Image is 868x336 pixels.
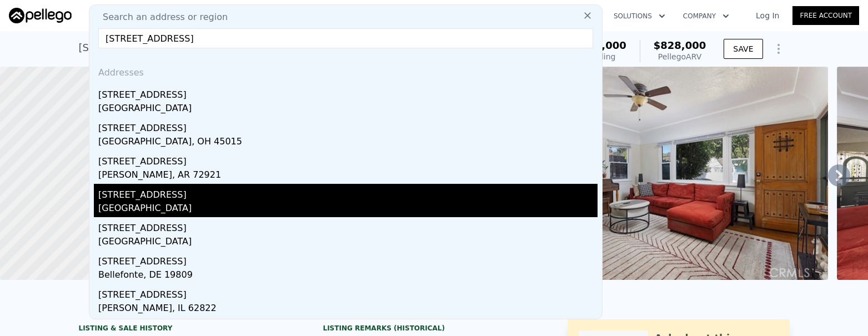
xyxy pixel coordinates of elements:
[767,38,790,60] button: Show Options
[98,302,598,317] div: [PERSON_NAME], IL 62822
[98,168,598,184] div: [PERSON_NAME], AR 72921
[98,184,598,202] div: [STREET_ADDRESS]
[323,324,545,333] div: Listing Remarks (Historical)
[98,84,598,102] div: [STREET_ADDRESS]
[79,324,301,335] div: LISTING & SALE HISTORY
[654,51,706,62] div: Pellego ARV
[98,217,598,235] div: [STREET_ADDRESS]
[674,6,738,26] button: Company
[98,117,598,135] div: [STREET_ADDRESS]
[605,6,674,26] button: Solutions
[654,39,706,51] span: $828,000
[98,102,598,117] div: [GEOGRAPHIC_DATA]
[98,284,598,302] div: [STREET_ADDRESS]
[9,8,72,23] img: Pellego
[98,268,598,284] div: Bellefonte, DE 19809
[98,235,598,250] div: [GEOGRAPHIC_DATA]
[98,135,598,151] div: [GEOGRAPHIC_DATA], OH 45015
[94,57,598,84] div: Addresses
[79,40,345,56] div: [STREET_ADDRESS] , [GEOGRAPHIC_DATA] , CA 90806
[98,317,598,335] div: [STREET_ADDRESS]
[508,67,828,280] img: Sale: 163679042 Parcel: 47089327
[98,151,598,168] div: [STREET_ADDRESS]
[742,10,792,21] a: Log In
[98,202,598,217] div: [GEOGRAPHIC_DATA]
[98,250,598,268] div: [STREET_ADDRESS]
[792,6,859,25] a: Free Account
[94,11,228,24] span: Search an address or region
[98,28,593,48] input: Enter an address, city, region, neighborhood or zip code
[724,39,762,59] button: SAVE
